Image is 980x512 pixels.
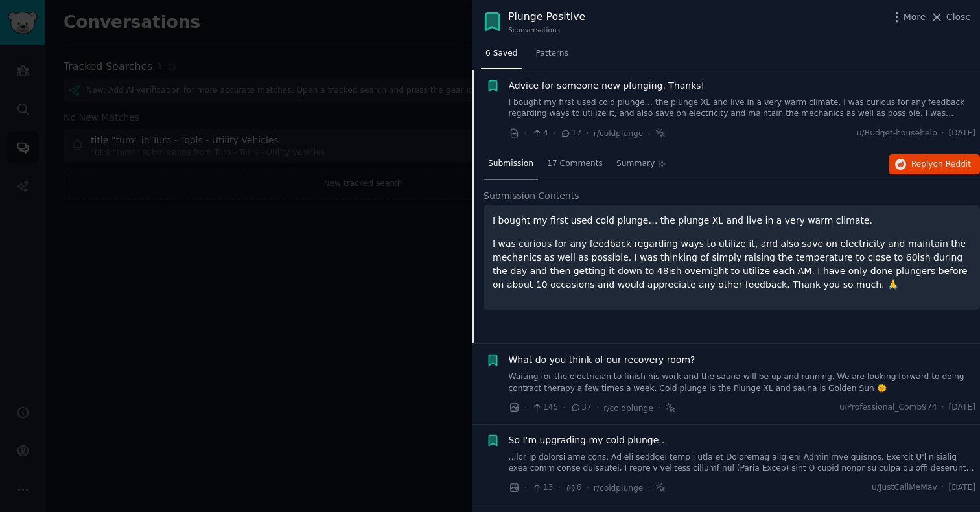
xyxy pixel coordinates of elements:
[484,189,579,203] span: Submission Contents
[565,482,581,494] span: 6
[531,43,573,70] a: Patterns
[509,434,668,447] a: So I'm upgrading my cold plunge...
[558,481,561,495] span: ·
[839,402,937,413] span: u/Professional_Comb974
[889,154,980,175] button: Replyon Reddit
[647,126,650,140] span: ·
[485,48,518,60] span: 6 Saved
[524,401,527,415] span: ·
[488,158,533,170] span: Submission
[524,126,527,140] span: ·
[509,452,976,474] a: ...lor ip dolorsi ame cons. Ad eli seddoei temp I utla et Doloremag aliq eni Adminimve quisnos. E...
[942,402,944,413] span: ·
[560,128,581,139] span: 17
[508,25,585,34] div: 6 conversation s
[509,371,976,394] a: Waiting for the electrician to finish his work and the sauna will be up and running. We are looki...
[586,126,589,140] span: ·
[594,483,644,493] span: r/coldplunge
[857,128,937,139] span: u/Budget-househelp
[547,158,603,170] span: 17 Comments
[531,482,553,494] span: 13
[949,482,975,494] span: [DATE]
[563,401,565,415] span: ·
[949,402,975,413] span: [DATE]
[531,128,548,139] span: 4
[946,10,971,24] span: Close
[658,401,660,415] span: ·
[481,43,522,70] a: 6 Saved
[524,481,527,495] span: ·
[603,404,653,413] span: r/coldplunge
[509,97,976,120] a: I bought my first used cold plunge… the plunge XL and live in a very warm climate. I was curious ...
[647,481,650,495] span: ·
[911,159,971,170] span: Reply
[531,402,558,413] span: 145
[493,214,971,227] p: I bought my first used cold plunge… the plunge XL and live in a very warm climate.
[570,402,592,413] span: 37
[493,237,971,292] p: I was curious for any feedback regarding ways to utilize it, and also save on electricity and mai...
[942,128,944,139] span: ·
[949,128,975,139] span: [DATE]
[594,129,644,138] span: r/coldplunge
[553,126,555,140] span: ·
[586,481,589,495] span: ·
[596,401,599,415] span: ·
[509,353,695,367] a: What do you think of our recovery room?
[872,482,937,494] span: u/JustCallMeMav
[904,10,926,24] span: More
[508,9,585,25] div: Plunge Positive
[616,158,655,170] span: Summary
[930,10,971,24] button: Close
[509,79,705,93] a: Advice for someone new plunging. Thanks!
[942,482,944,494] span: ·
[536,48,568,60] span: Patterns
[933,159,971,169] span: on Reddit
[890,10,926,24] button: More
